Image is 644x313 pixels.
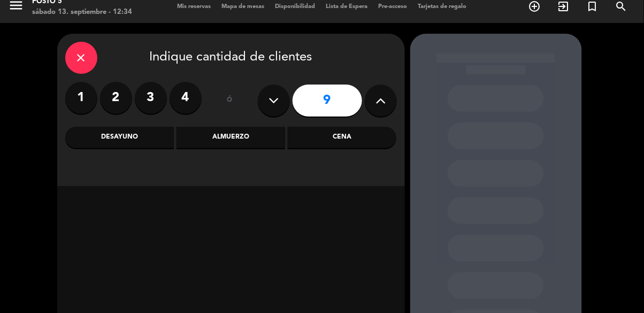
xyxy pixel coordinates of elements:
span: Tarjetas de regalo [413,4,472,10]
span: Mis reservas [172,4,217,10]
label: 2 [100,82,132,114]
div: Almuerzo [177,127,285,148]
span: Disponibilidad [270,4,321,10]
div: Indique cantidad de clientes [65,42,397,74]
i: close [75,51,88,64]
span: Pre-acceso [373,4,413,10]
label: 1 [65,82,97,114]
div: Cena [288,127,396,148]
label: 3 [135,82,167,114]
span: Lista de Espera [321,4,373,10]
label: 4 [170,82,202,114]
span: Mapa de mesas [217,4,270,10]
div: ó [212,82,247,119]
div: Desayuno [65,127,174,148]
div: sábado 13. septiembre - 12:34 [32,7,132,18]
